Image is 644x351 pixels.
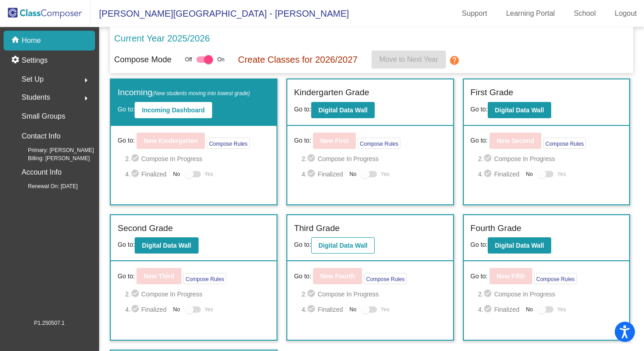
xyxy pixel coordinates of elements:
button: Digital Data Wall [488,237,551,254]
label: Third Grade [294,222,340,235]
button: Incoming Dashboard [135,102,212,118]
span: Yes [381,169,390,180]
span: Off [185,55,192,64]
span: 4. Finalized [302,304,345,315]
mat-icon: check_circle [307,289,317,300]
span: 2. Compose In Progress [302,289,446,300]
mat-icon: check_circle [483,153,494,164]
span: Go to: [118,241,135,248]
p: Small Groups [22,110,65,123]
mat-icon: check_circle [483,289,494,300]
mat-icon: check_circle [131,289,141,300]
span: Yes [557,304,566,315]
button: Digital Data Wall [488,102,551,118]
a: Logout [608,6,644,21]
span: Yes [557,169,566,180]
mat-icon: check_circle [307,304,317,315]
span: Go to: [118,136,135,145]
mat-icon: check_circle [131,304,141,315]
span: Go to: [471,106,488,113]
button: Compose Rules [358,138,400,149]
span: 2. Compose In Progress [478,289,622,300]
label: Incoming [118,86,250,99]
span: No [349,170,356,178]
b: New Second [497,137,534,144]
mat-icon: home [11,35,22,46]
span: Move to Next Year [379,55,438,63]
mat-icon: check_circle [131,169,141,180]
mat-icon: settings [11,55,22,66]
span: 4. Finalized [125,304,168,315]
span: Go to: [118,106,135,113]
b: New Fourth [320,272,355,280]
button: Move to Next Year [372,51,446,69]
mat-icon: help [449,55,460,66]
p: Contact Info [22,130,60,143]
span: Go to: [294,241,311,248]
span: 2. Compose In Progress [125,153,270,164]
span: 4. Finalized [302,169,345,180]
a: School [567,6,603,21]
b: New Fifth [497,272,525,280]
span: Go to: [294,272,311,281]
span: Set Up [22,73,44,86]
button: Compose Rules [534,273,577,284]
p: Compose Mode [114,54,172,66]
label: Kindergarten Grade [294,86,369,99]
span: Yes [204,304,213,315]
a: Support [455,6,494,21]
button: Digital Data Wall [135,237,198,254]
label: First Grade [471,86,513,99]
span: On [218,55,225,64]
mat-icon: check_circle [483,169,494,180]
button: Compose Rules [183,273,226,284]
span: Yes [204,169,213,180]
mat-icon: check_circle [307,169,317,180]
span: No [349,305,356,314]
b: New First [320,137,349,144]
span: Primary: [PERSON_NAME] [14,146,94,154]
button: Compose Rules [364,273,407,284]
span: Students [22,91,50,104]
button: New Fifth [490,268,532,284]
button: New Second [490,133,541,149]
button: New Kindergarten [136,133,205,149]
b: Digital Data Wall [318,242,367,249]
button: Digital Data Wall [311,102,375,118]
span: Go to: [471,241,488,248]
span: No [526,305,533,314]
mat-icon: arrow_right [81,75,91,86]
span: Billing: [PERSON_NAME] [14,154,90,162]
p: Account Info [22,166,62,179]
span: 4. Finalized [478,304,521,315]
b: Incoming Dashboard [142,106,204,114]
a: Learning Portal [499,6,562,21]
span: 2. Compose In Progress [125,289,270,300]
span: [PERSON_NAME][GEOGRAPHIC_DATA] - [PERSON_NAME] [90,6,349,21]
p: Current Year 2025/2026 [114,32,210,45]
p: Settings [22,55,48,66]
span: Go to: [294,136,311,145]
label: Fourth Grade [471,222,522,235]
span: Go to: [118,272,135,281]
b: Digital Data Wall [142,242,191,249]
span: 4. Finalized [125,169,168,180]
button: New Third [136,268,181,284]
button: Digital Data Wall [311,237,375,254]
button: Compose Rules [543,138,586,149]
span: 4. Finalized [478,169,521,180]
mat-icon: arrow_right [81,93,91,104]
p: Create Classes for 2026/2027 [238,53,358,66]
p: Home [22,35,41,46]
span: 2. Compose In Progress [302,153,446,164]
b: Digital Data Wall [318,106,367,114]
span: No [526,170,533,178]
span: Go to: [294,106,311,113]
mat-icon: check_circle [307,153,317,164]
span: Renewal On: [DATE] [14,182,77,190]
button: Compose Rules [207,138,249,149]
span: Go to: [471,272,488,281]
button: New First [313,133,356,149]
span: Yes [381,304,390,315]
span: Go to: [471,136,488,145]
